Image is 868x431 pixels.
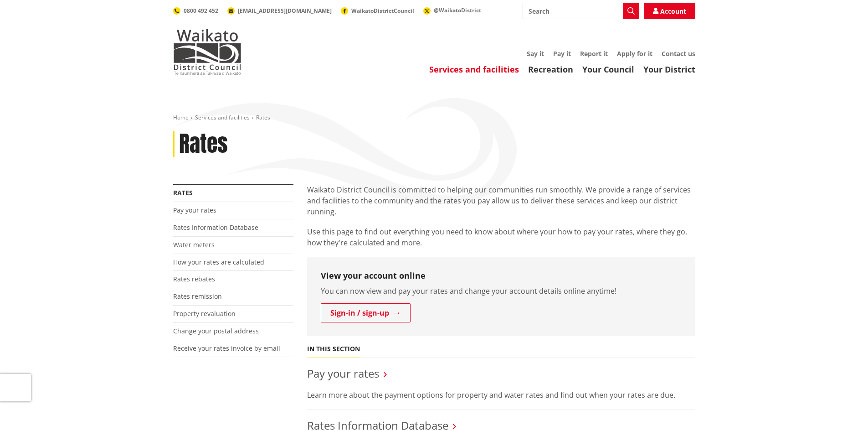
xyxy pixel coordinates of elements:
[307,345,360,353] h5: In this section
[173,29,241,75] img: Waikato District Council - Te Kaunihera aa Takiwaa o Waikato
[617,49,652,58] a: Apply for it
[173,206,216,214] a: Pay your rates
[256,114,270,121] span: Rates
[195,114,250,121] a: Services and facilities
[173,188,193,197] a: Rates
[307,184,695,217] p: Waikato District Council is committed to helping our communities run smoothly. We provide a range...
[644,3,695,19] a: Account
[553,49,571,58] a: Pay it
[321,303,411,322] a: Sign-in / sign-up
[321,271,682,281] h3: View your account online
[173,309,236,318] a: Property revaluation
[184,7,218,15] span: 0800 492 452
[179,131,228,157] h1: Rates
[173,114,695,122] nav: breadcrumb
[429,64,519,75] a: Services and facilities
[523,3,639,19] input: Search input
[173,258,264,266] a: How your rates are calculated
[173,7,218,15] a: 0800 492 452
[341,7,414,15] a: WaikatoDistrictCouncil
[582,64,634,75] a: Your Council
[173,223,258,232] a: Rates Information Database
[307,389,695,400] p: Learn more about the payment options for property and water rates and find out when your rates ar...
[173,327,259,335] a: Change your postal address
[321,286,682,296] p: You can now view and pay your rates and change your account details online anytime!
[351,7,414,15] span: WaikatoDistrictCouncil
[227,7,332,15] a: [EMAIL_ADDRESS][DOMAIN_NAME]
[643,64,695,75] a: Your District
[173,240,215,249] a: Water meters
[173,344,280,353] a: Receive your rates invoice by email
[307,226,695,248] p: Use this page to find out everything you need to know about where your how to pay your rates, whe...
[527,49,544,58] a: Say it
[173,275,215,283] a: Rates rebates
[173,114,189,121] a: Home
[173,292,222,301] a: Rates remission
[423,6,481,14] a: @WaikatoDistrict
[238,7,332,15] span: [EMAIL_ADDRESS][DOMAIN_NAME]
[580,49,608,58] a: Report it
[434,6,481,14] span: @WaikatoDistrict
[307,366,379,381] a: Pay your rates
[662,49,695,58] a: Contact us
[528,64,573,75] a: Recreation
